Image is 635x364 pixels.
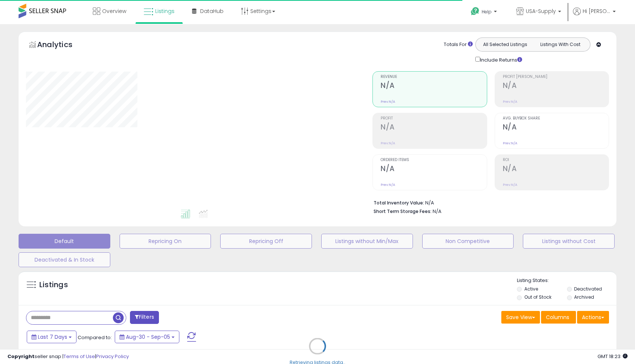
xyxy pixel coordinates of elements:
[433,208,442,215] span: N/A
[7,353,35,360] strong: Copyright
[374,198,603,207] li: N/A
[526,7,556,15] span: USA-Supply
[381,99,395,104] small: Prev: N/A
[381,117,486,121] span: Profit
[7,353,129,360] div: seller snap | |
[503,117,609,121] span: Avg. Buybox Share
[573,7,616,24] a: Hi [PERSON_NAME]
[482,9,492,15] span: Help
[503,183,517,187] small: Prev: N/A
[583,7,610,15] span: Hi [PERSON_NAME]
[503,99,517,104] small: Prev: N/A
[523,234,615,249] button: Listings without Cost
[374,200,424,206] b: Total Inventory Value:
[120,234,211,249] button: Repricing On
[503,158,609,162] span: ROI
[503,141,517,145] small: Prev: N/A
[381,75,486,79] span: Revenue
[381,164,486,174] h2: N/A
[503,164,609,174] h2: N/A
[19,234,110,249] button: Default
[465,1,504,24] a: Help
[470,7,480,16] i: Get Help
[470,55,531,64] div: Include Returns
[381,123,486,133] h2: N/A
[381,81,486,91] h2: N/A
[478,40,533,49] button: All Selected Listings
[374,208,432,214] b: Short Term Storage Fees:
[503,123,609,133] h2: N/A
[444,41,473,48] div: Totals For
[503,75,609,79] span: Profit [PERSON_NAME]
[321,234,413,249] button: Listings without Min/Max
[37,39,87,52] h5: Analytics
[533,40,588,49] button: Listings With Cost
[503,81,609,91] h2: N/A
[200,7,224,15] span: DataHub
[220,234,312,249] button: Repricing Off
[381,141,395,145] small: Prev: N/A
[381,158,486,162] span: Ordered Items
[102,7,126,15] span: Overview
[381,183,395,187] small: Prev: N/A
[19,252,110,267] button: Deactivated & In Stock
[155,7,175,15] span: Listings
[422,234,514,249] button: Non Competitive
